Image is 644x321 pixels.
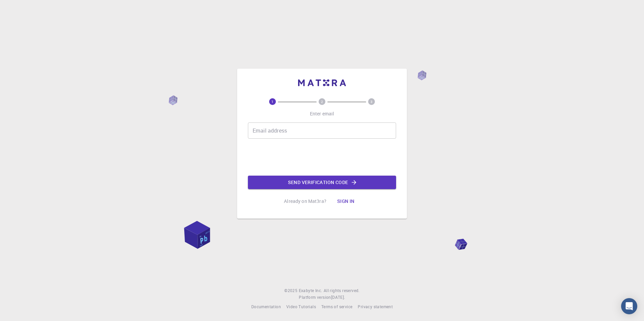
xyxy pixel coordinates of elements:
[251,304,281,309] span: Documentation
[321,99,323,104] text: 2
[331,294,345,300] span: [DATE] .
[331,294,345,301] a: [DATE].
[284,287,298,294] span: © 2025
[371,99,373,104] text: 3
[271,144,373,170] iframe: reCAPTCHA
[248,176,396,189] button: Send verification code
[321,304,352,310] a: Terms of service
[332,194,360,208] button: Sign in
[271,99,273,104] text: 1
[621,298,637,314] div: Open Intercom Messenger
[251,304,281,310] a: Documentation
[299,294,331,301] span: Platform version
[358,304,393,310] a: Privacy statement
[286,304,316,310] a: Video Tutorials
[324,287,360,294] span: All rights reserved.
[286,304,316,309] span: Video Tutorials
[299,288,322,293] span: Exabyte Inc.
[284,198,326,205] p: Already on Mat3ra?
[321,304,352,309] span: Terms of service
[299,287,322,294] a: Exabyte Inc.
[310,110,334,117] p: Enter email
[358,304,393,309] span: Privacy statement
